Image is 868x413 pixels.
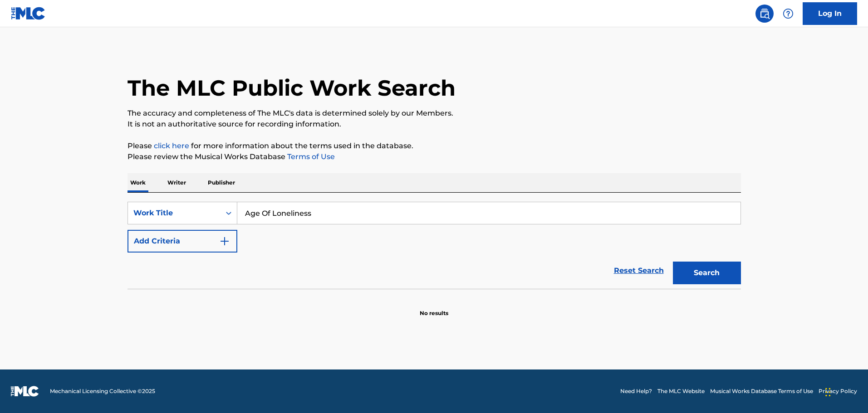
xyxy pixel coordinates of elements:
[755,5,774,23] a: Public Search
[609,261,668,281] a: Reset Search
[710,387,813,395] a: Musical Works Database Terms of Use
[128,202,741,289] form: Search Form
[128,173,148,192] p: Work
[154,141,189,150] a: click here
[673,262,741,284] button: Search
[205,173,238,192] p: Publisher
[657,387,705,395] a: The MLC Website
[128,230,237,253] button: Add Criteria
[128,151,741,162] p: Please review the Musical Works Database
[219,236,230,247] img: 9d2ae6d4665cec9f34b9.svg
[50,387,155,395] span: Mechanical Licensing Collective © 2025
[11,386,39,397] img: logo
[128,74,456,102] h1: The MLC Public Work Search
[620,387,652,395] a: Need Help?
[420,298,448,317] p: No results
[128,108,741,119] p: The accuracy and completeness of The MLC's data is determined solely by our Members.
[128,119,741,130] p: It is not an authoritative source for recording information.
[128,141,741,151] p: Please for more information about the terms used in the database.
[11,7,46,20] img: MLC Logo
[803,2,857,25] a: Log In
[165,173,189,192] p: Writer
[783,8,794,19] img: help
[285,152,335,161] a: Terms of Use
[133,208,215,219] div: Work Title
[819,387,857,395] a: Privacy Policy
[759,8,770,19] img: search
[825,379,831,406] div: Drag
[779,5,797,23] div: Help
[823,369,868,413] iframe: Chat Widget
